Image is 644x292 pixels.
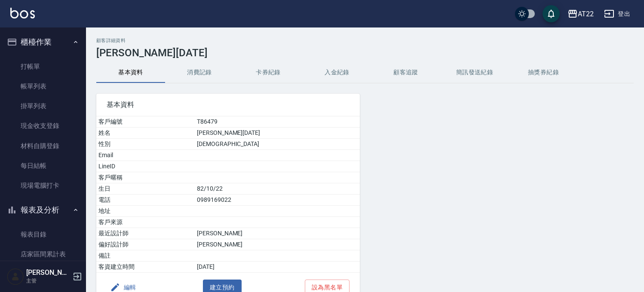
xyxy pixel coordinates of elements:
a: 現金收支登錄 [3,116,83,136]
td: [PERSON_NAME] [195,239,360,250]
button: 消費記錄 [165,62,234,83]
td: 備註 [96,250,195,262]
button: 登出 [601,6,634,22]
button: 顧客追蹤 [371,62,440,83]
td: 地址 [96,206,195,217]
td: 客資建立時間 [96,262,195,273]
a: 掛單列表 [3,96,83,116]
button: 報表及分析 [3,199,83,221]
a: 現場電腦打卡 [3,176,83,195]
td: LineID [96,161,195,172]
a: 打帳單 [3,57,83,76]
td: [PERSON_NAME][DATE] [195,128,360,139]
td: 偏好設計師 [96,239,195,250]
td: 電話 [96,195,195,206]
td: 客戶來源 [96,217,195,228]
h5: [PERSON_NAME] [26,268,70,277]
img: Logo [10,8,35,18]
img: Person [7,268,24,285]
a: 店家區間累計表 [3,244,83,264]
span: 基本資料 [107,100,350,109]
a: 每日結帳 [3,156,83,176]
td: [DATE] [195,262,360,273]
td: Email [96,150,195,161]
button: 入金紀錄 [303,62,371,83]
button: 櫃檯作業 [3,31,83,53]
a: 報表目錄 [3,225,83,244]
h2: 顧客詳細資料 [96,38,634,43]
a: 帳單列表 [3,76,83,96]
td: 客戶暱稱 [96,172,195,183]
button: AT22 [564,5,597,23]
td: 82/10/22 [195,183,360,195]
h3: [PERSON_NAME][DATE] [96,47,634,59]
button: save [543,5,560,22]
button: 卡券紀錄 [234,62,303,83]
td: 生日 [96,183,195,195]
td: T86479 [195,116,360,128]
td: [PERSON_NAME] [195,228,360,239]
button: 簡訊發送紀錄 [440,62,509,83]
td: 0989169022 [195,195,360,206]
button: 抽獎券紀錄 [509,62,578,83]
div: AT22 [578,9,594,19]
p: 主管 [26,277,70,285]
button: 基本資料 [96,62,165,83]
td: 最近設計師 [96,228,195,239]
td: 姓名 [96,128,195,139]
td: 性別 [96,139,195,150]
td: 客戶編號 [96,116,195,128]
a: 材料自購登錄 [3,136,83,156]
td: [DEMOGRAPHIC_DATA] [195,139,360,150]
